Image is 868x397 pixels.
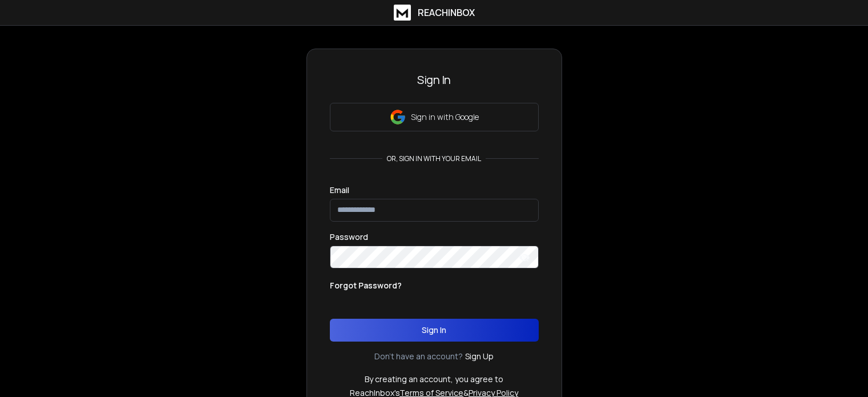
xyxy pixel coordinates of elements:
a: ReachInbox [394,5,475,21]
p: Sign in with Google [411,111,479,123]
p: Forgot Password? [330,280,402,291]
label: Password [330,233,368,241]
h3: Sign In [330,72,539,88]
button: Sign In [330,319,539,342]
h1: ReachInbox [418,6,475,19]
p: or, sign in with your email [382,154,486,163]
label: Email [330,186,349,194]
p: Don't have an account? [374,351,463,362]
button: Sign in with Google [330,103,539,131]
a: Sign Up [465,351,494,362]
p: By creating an account, you agree to [365,374,503,385]
img: logo [394,5,411,21]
